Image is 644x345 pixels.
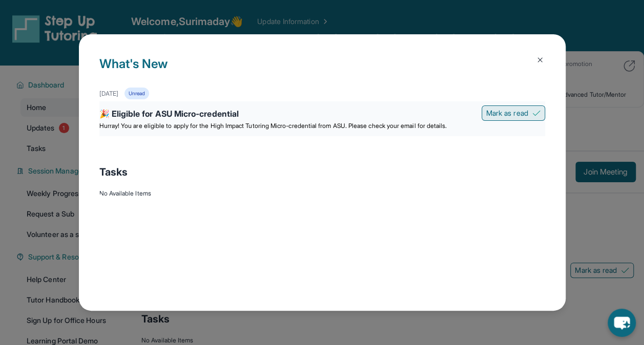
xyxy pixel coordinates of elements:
[608,309,636,337] button: chat-button
[532,109,541,117] img: Mark as read
[124,88,149,99] div: Unread
[536,56,544,64] img: Close Icon
[99,189,545,198] div: No Available Items
[99,55,545,88] h1: What's New
[99,107,545,122] div: 🎉 Eligible for ASU Micro-credential
[486,108,528,118] span: Mark as read
[99,90,118,98] div: [DATE]
[482,105,545,121] button: Mark as read
[99,122,447,130] span: Hurray! You are eligible to apply for the High Impact Tutoring Micro-credential from ASU. Please ...
[99,165,128,179] span: Tasks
